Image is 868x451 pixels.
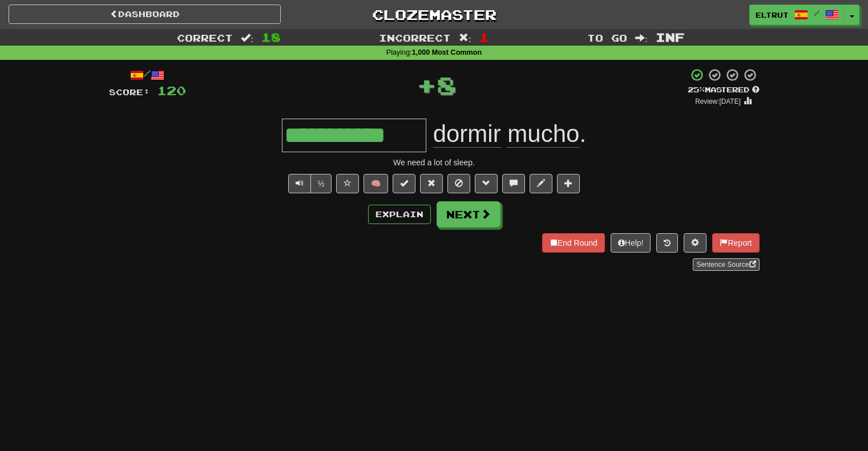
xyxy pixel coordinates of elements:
a: Clozemaster [298,5,570,25]
button: Edit sentence (alt+d) [530,174,552,193]
span: + [417,68,437,102]
span: mucho [507,120,579,148]
div: We need a lot of sleep. [109,157,760,168]
button: Set this sentence to 100% Mastered (alt+m) [393,174,415,193]
span: Correct [177,32,233,43]
span: Inf [656,30,685,44]
a: Dashboard [9,5,281,24]
small: Review: [DATE] [695,97,741,105]
span: Incorrect [379,32,451,43]
button: ½ [310,174,332,193]
strong: 1,000 Most Common [412,48,482,56]
a: eltrut / [749,5,845,25]
span: . [426,120,586,148]
button: Report [712,233,759,253]
span: 18 [261,30,281,44]
span: dormir [433,120,501,148]
span: 120 [157,83,186,97]
span: : [241,33,253,43]
button: Favorite sentence (alt+f) [336,174,359,193]
button: Add to collection (alt+a) [557,174,580,193]
button: Next [437,201,500,227]
button: Grammar (alt+g) [475,174,498,193]
span: / [814,9,819,17]
button: Reset to 0% Mastered (alt+r) [420,174,443,193]
span: eltrut [756,10,789,20]
button: Round history (alt+y) [656,233,678,253]
div: Text-to-speech controls [286,174,332,193]
span: Score: [109,87,150,97]
span: : [635,33,648,43]
div: / [109,68,186,82]
button: Discuss sentence (alt+u) [502,174,525,193]
button: 🧠 [364,174,388,193]
button: End Round [542,233,605,253]
button: Help! [611,233,651,253]
button: Play sentence audio (ctl+space) [288,174,311,193]
span: To go [587,32,627,43]
span: 25 % [688,85,705,94]
button: Explain [368,205,431,224]
button: Ignore sentence (alt+i) [447,174,470,193]
span: : [459,33,471,43]
a: Sentence Source [693,258,759,271]
span: 1 [479,30,489,44]
span: 8 [437,71,457,99]
div: Mastered [688,85,760,95]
